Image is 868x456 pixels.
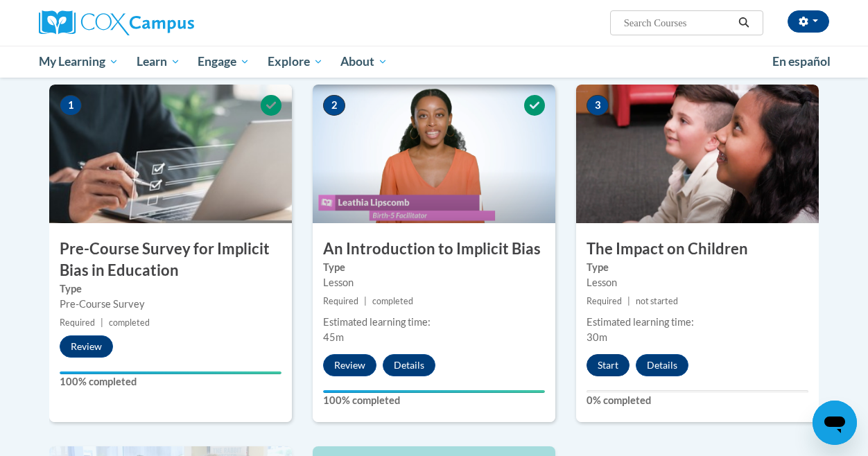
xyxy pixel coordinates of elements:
[576,238,819,260] h3: The Impact on Children
[323,95,345,116] span: 2
[323,275,545,290] div: Lesson
[30,46,128,78] a: My Learning
[364,296,367,306] span: |
[109,317,150,328] span: completed
[323,393,545,408] label: 100% completed
[587,315,808,330] div: Estimated learning time:
[772,54,831,69] span: En español
[268,53,323,70] span: Explore
[587,296,622,306] span: Required
[60,95,82,116] span: 1
[734,15,754,31] button: Search
[323,315,545,330] div: Estimated learning time:
[128,46,189,78] a: Learn
[587,275,808,290] div: Lesson
[636,354,688,376] button: Details
[28,46,840,78] div: Main menu
[60,297,281,312] div: Pre-Course Survey
[627,296,630,306] span: |
[788,10,829,33] button: Account Settings
[39,10,288,35] a: Cox Campus
[60,374,281,389] label: 100% completed
[313,238,555,260] h3: An Introduction to Implicit Bias
[60,281,281,297] label: Type
[323,260,545,275] label: Type
[198,53,250,70] span: Engage
[60,335,113,358] button: Review
[189,46,259,78] a: Engage
[323,296,358,306] span: Required
[587,354,630,376] button: Start
[813,401,857,445] iframe: Button to launch messaging window
[60,317,95,328] span: Required
[323,331,344,343] span: 45m
[49,85,292,223] img: Course Image
[340,53,388,70] span: About
[623,15,734,31] input: Search Courses
[137,53,180,70] span: Learn
[383,354,435,376] button: Details
[323,390,545,393] div: Your progress
[259,46,332,78] a: Explore
[60,371,281,374] div: Your progress
[636,296,678,306] span: not started
[332,46,397,78] a: About
[313,85,555,223] img: Course Image
[587,331,607,343] span: 30m
[323,354,376,376] button: Review
[49,238,292,281] h3: Pre-Course Survey for Implicit Bias in Education
[101,317,103,328] span: |
[576,85,819,223] img: Course Image
[587,95,609,116] span: 3
[372,296,413,306] span: completed
[587,393,808,408] label: 0% completed
[763,47,840,76] a: En español
[39,10,194,35] img: Cox Campus
[39,53,119,70] span: My Learning
[587,260,808,275] label: Type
